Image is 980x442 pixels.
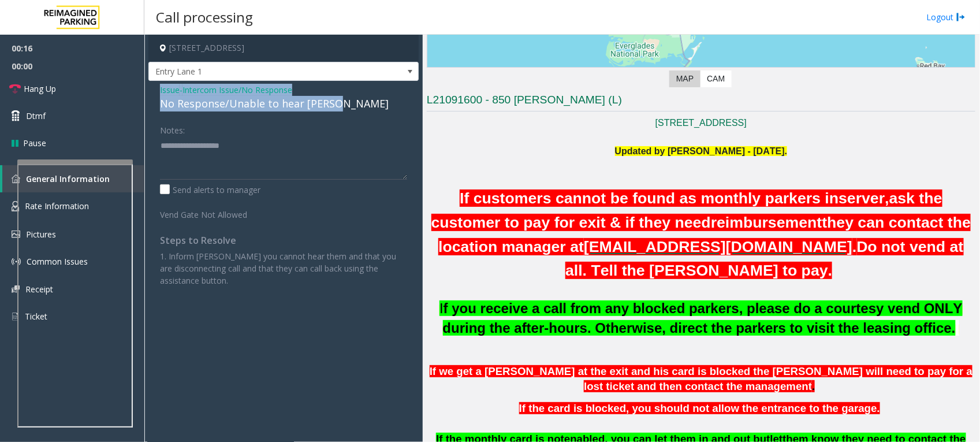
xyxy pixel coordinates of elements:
img: 'icon' [12,174,20,183]
img: 'icon' [12,257,21,266]
span: Issue [160,84,180,96]
span: If customers cannot be found as monthly parkers in [460,190,839,207]
span: server, [839,190,889,207]
span: Hang Up [24,83,56,95]
img: 'icon' [12,231,20,238]
span: . [812,380,815,392]
h3: Call processing [150,3,259,31]
span: I [439,300,963,336]
span: - [180,84,292,95]
h4: [STREET_ADDRESS] [148,35,419,62]
img: 'icon' [12,311,19,322]
span: Updated by [PERSON_NAME] - [DATE]. [615,146,788,156]
label: Notes: [160,120,185,136]
span: Intercom Issue/No Response [182,84,292,96]
h4: Steps to Resolve [160,235,407,246]
font: [EMAIL_ADDRESS][DOMAIN_NAME] [584,238,852,255]
font: . [852,238,856,255]
span: If we get a [PERSON_NAME] at the exit and his card is blocked the [PERSON_NAME] will need to pay ... [430,365,972,393]
h3: L21091600 - 850 [PERSON_NAME] (L) [427,92,975,112]
span: Pause [23,137,46,149]
label: Send alerts to manager [160,184,260,196]
a: Logout [926,11,966,23]
b: f you receive a call from any blocked parkers, please do a courtesy vend ONLY during the after-ho... [443,300,963,336]
a: [STREET_ADDRESS] [655,118,747,128]
label: Map [669,70,700,87]
p: 1. Inform [PERSON_NAME] you cannot hear them and that you are disconnecting call and that they ca... [160,250,407,287]
label: Vend Gate Not Allowed [157,205,263,221]
span: reimbursement [711,214,822,232]
span: Dtmf [26,110,46,122]
span: they can contact the location manager at [438,214,971,255]
img: 'icon' [12,201,19,211]
img: logout [956,11,966,23]
div: No Response/Unable to hear [PERSON_NAME] [160,96,407,112]
img: 'icon' [12,285,20,293]
label: CAM [700,70,732,87]
a: General Information [2,165,144,192]
span: Entry Lane 1 [149,62,364,81]
span: ask the customer to pay for exit & if they need [431,190,942,231]
font: Do not vend at all. Tell the [PERSON_NAME] to pay. [565,238,963,280]
span: If the card is blocked, you should not allow the entrance to the garage. [519,402,880,414]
